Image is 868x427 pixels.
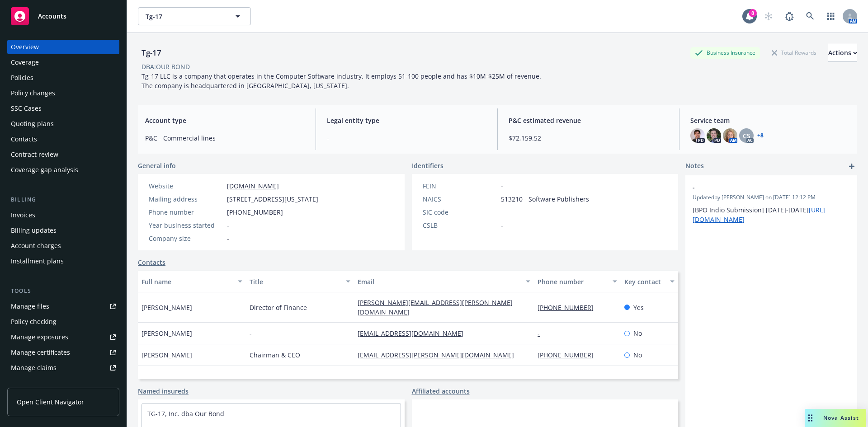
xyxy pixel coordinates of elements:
span: 513210 - Software Publishers [501,194,589,204]
div: Manage exposures [11,330,68,344]
span: Updated by [PERSON_NAME] on [DATE] 12:12 PM [693,193,850,202]
a: Coverage gap analysis [7,163,119,177]
span: No [633,350,642,360]
span: Legal entity type [327,116,486,125]
div: Phone number [538,277,607,286]
span: Identifiers [412,161,443,170]
div: 8 [749,9,757,17]
button: Email [354,271,534,292]
a: Overview [7,40,119,54]
img: photo [690,128,705,143]
a: [EMAIL_ADDRESS][DOMAIN_NAME] [358,329,471,338]
a: Billing updates [7,223,119,238]
div: Coverage gap analysis [11,163,78,177]
a: Coverage [7,55,119,70]
div: CSLB [423,221,497,230]
button: Actions [828,44,857,62]
img: photo [723,128,737,143]
span: Accounts [38,13,66,20]
a: Account charges [7,239,119,253]
a: Quoting plans [7,117,119,131]
span: No [633,328,642,338]
div: Phone number [149,207,223,217]
a: Start snowing [759,7,778,25]
span: - [693,183,826,192]
button: Full name [138,271,246,292]
span: Open Client Navigator [17,397,84,407]
a: [PHONE_NUMBER] [538,351,601,359]
div: Title [250,277,340,286]
span: [PHONE_NUMBER] [227,207,283,217]
div: -Updatedby [PERSON_NAME] on [DATE] 12:12 PM[BPO Indio Submission] [DATE]-[DATE][URL][DOMAIN_NAME] [685,175,857,231]
span: Tg-17 [146,12,224,21]
span: - [327,133,486,143]
div: Tools [7,286,119,296]
div: Policies [11,70,33,85]
a: Policies [7,70,119,85]
span: [PERSON_NAME] [142,303,192,312]
span: - [501,207,503,217]
a: Named insureds [138,386,189,396]
div: SIC code [423,207,497,217]
span: Director of Finance [250,303,307,312]
a: add [846,161,857,172]
span: CS [743,131,750,141]
a: SSC Cases [7,101,119,116]
a: Contract review [7,147,119,162]
div: Overview [11,40,39,54]
div: Email [358,277,520,286]
div: Coverage [11,55,39,70]
a: Switch app [822,7,840,25]
div: Company size [149,234,223,243]
span: P&C - Commercial lines [145,133,305,143]
span: Account type [145,116,305,125]
a: Invoices [7,208,119,222]
a: Manage exposures [7,330,119,344]
div: Policy checking [11,314,57,329]
img: photo [707,128,721,143]
div: Quoting plans [11,117,54,131]
span: Service team [690,116,850,125]
a: Contacts [138,258,165,267]
div: Account charges [11,239,61,253]
p: [BPO Indio Submission] [DATE]-[DATE] [693,205,850,224]
div: Mailing address [149,194,223,204]
div: Tg-17 [138,47,165,59]
div: NAICS [423,194,497,204]
span: [STREET_ADDRESS][US_STATE] [227,194,318,204]
span: - [227,234,229,243]
a: Manage files [7,299,119,314]
span: - [501,221,503,230]
span: [PERSON_NAME] [142,328,192,338]
div: Manage certificates [11,345,70,360]
div: Contacts [11,132,37,146]
span: General info [138,161,176,170]
span: Nova Assist [823,414,859,422]
a: +8 [757,133,764,138]
a: Manage claims [7,361,119,375]
div: Business Insurance [690,47,760,58]
div: Manage BORs [11,376,53,390]
a: Accounts [7,4,119,29]
div: Manage claims [11,361,57,375]
a: - [538,329,547,338]
a: Report a Bug [780,7,798,25]
button: Key contact [621,271,678,292]
button: Phone number [534,271,620,292]
div: Manage files [11,299,49,314]
div: Billing updates [11,223,57,238]
div: Installment plans [11,254,64,268]
a: TG-17, Inc. dba Our Bond [147,409,224,418]
div: Key contact [624,277,665,286]
a: Manage BORs [7,376,119,390]
button: Title [246,271,354,292]
a: Installment plans [7,254,119,268]
a: [PERSON_NAME][EMAIL_ADDRESS][PERSON_NAME][DOMAIN_NAME] [358,298,513,316]
span: Notes [685,161,704,172]
a: [EMAIL_ADDRESS][PERSON_NAME][DOMAIN_NAME] [358,351,521,359]
a: [PHONE_NUMBER] [538,303,601,312]
div: Policy changes [11,86,55,100]
div: SSC Cases [11,101,42,116]
a: Policy changes [7,86,119,100]
div: Total Rewards [767,47,821,58]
